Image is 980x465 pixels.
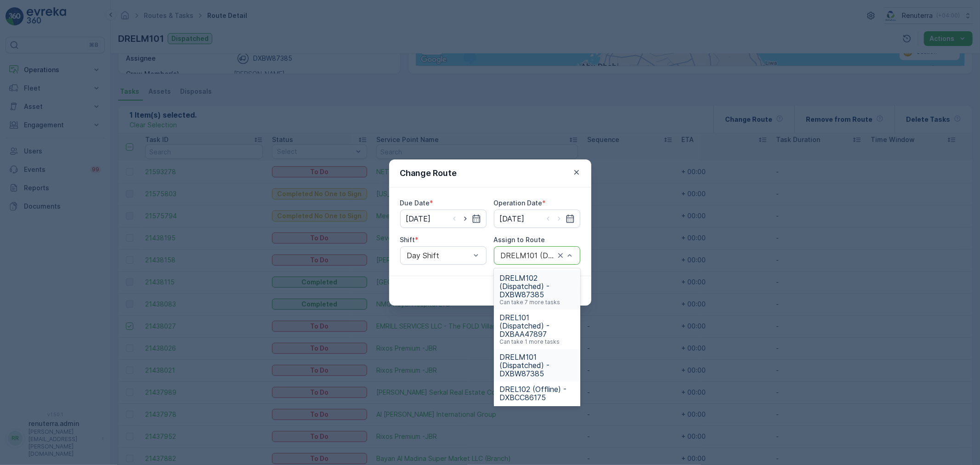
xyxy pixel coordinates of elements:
label: Assign to Route [494,236,545,244]
span: DREL101 (Dispatched) - DXBAA47897 [499,313,575,338]
span: DREL102 (Offline) - DXBCC86175 [499,385,575,402]
label: Due Date [400,199,430,207]
span: DRELM101 (Dispatched) - DXBW87385 [499,353,575,378]
p: Can take 1 more tasks [499,338,560,346]
span: DRELM102 (Dispatched) - DXBW87385 [499,274,575,299]
p: Change Route [400,167,457,180]
label: Operation Date [494,199,543,207]
p: Can take 7 more tasks [499,299,560,306]
label: Shift [400,236,415,244]
input: dd/mm/yyyy [494,210,580,228]
input: dd/mm/yyyy [400,210,487,228]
